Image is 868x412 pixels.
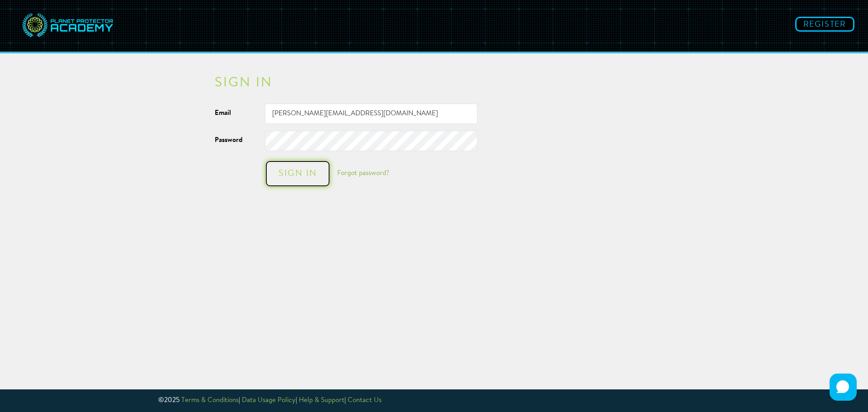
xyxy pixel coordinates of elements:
[296,397,297,404] span: |
[827,371,859,403] iframe: HelpCrunch
[164,397,179,404] span: 2025
[208,131,258,145] label: Password
[795,17,854,32] a: Register
[215,76,653,90] h2: Sign in
[242,397,296,404] a: Data Usage Policy
[208,104,258,118] label: Email
[181,397,239,404] a: Terms & Conditions
[20,7,115,45] img: svg+xml;base64,PD94bWwgdmVyc2lvbj0iMS4wIiBlbmNvZGluZz0idXRmLTgiPz4NCjwhLS0gR2VuZXJhdG9yOiBBZG9iZS...
[337,170,389,177] a: Forgot password?
[299,397,344,404] a: Help & Support
[344,397,346,404] span: |
[265,160,330,187] button: Sign in
[265,104,477,124] input: jane@example.com
[239,397,240,404] span: |
[158,397,164,404] span: ©
[348,397,382,404] a: Contact Us
[274,169,321,178] div: Sign in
